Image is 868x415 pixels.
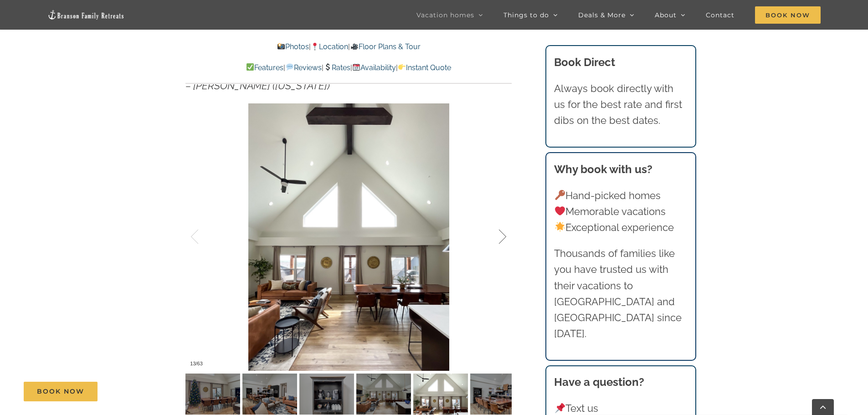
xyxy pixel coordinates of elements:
a: Reviews [285,63,321,72]
p: Hand-picked homes Memorable vacations Exceptional experience [554,188,687,236]
a: Rates [324,63,350,72]
span: Things to do [503,12,549,18]
img: 💲 [324,63,331,71]
img: 💬 [286,63,293,71]
p: Thousands of families like you have trusted us with their vacations to [GEOGRAPHIC_DATA] and [GEO... [554,246,687,342]
img: ❤️ [555,206,565,216]
img: Claymore-Cottage-at-Table-Rock-Lake-Branson-Missouri-1405-scaled.jpg-nggid041801-ngg0dyn-120x90-0... [185,374,240,415]
em: – [PERSON_NAME] ([US_STATE]) [185,80,330,92]
img: 👉 [398,63,406,71]
a: Floor Plans & Tour [350,42,420,51]
img: 🎥 [351,43,358,50]
img: ✅ [247,63,254,71]
span: Book Now [37,388,84,395]
img: Claymore-Cottage-lake-view-pool-vacation-rental-1122-scaled.jpg-nggid041124-ngg0dyn-120x90-00f0w0... [470,374,525,415]
b: Book Direct [554,56,615,69]
img: 📆 [353,63,360,71]
img: Claymore-Cottage-lake-view-pool-vacation-rental-1123-scaled.jpg-nggid041125-ngg0dyn-120x90-00f0w0... [299,374,354,415]
a: Location [311,42,348,51]
a: Availability [352,63,396,72]
img: Branson Family Retreats Logo [47,10,125,20]
span: Deals & More [578,12,626,18]
img: 🔑 [555,190,565,200]
a: Book Now [24,382,98,401]
strong: Have a question? [554,375,644,389]
img: 📸 [277,43,285,50]
img: Claymore-Cottage-lake-view-pool-vacation-rental-1127-scaled.jpg-nggid041129-ngg0dyn-120x90-00f0w0... [413,374,468,415]
span: Vacation homes [416,12,474,18]
img: Claymore-Cottage-lake-view-pool-vacation-rental-1120-scaled.jpg-nggid041122-ngg0dyn-120x90-00f0w0... [242,374,297,415]
p: | | [185,41,512,53]
img: Claymore-Cottage-lake-view-pool-vacation-rental-1126-scaled.jpg-nggid041128-ngg0dyn-120x90-00f0w0... [356,374,411,415]
a: Instant Quote [398,63,451,72]
img: 📌 [555,403,565,413]
span: About [655,12,677,18]
img: 🌟 [555,222,565,232]
a: Photos [277,42,309,51]
p: Always book directly with us for the best rate and first dibs on the best dates. [554,81,687,129]
span: Contact [706,12,734,18]
h3: Why book with us? [554,161,687,178]
span: Book Now [755,6,821,24]
p: | | | | [185,62,512,74]
img: 📍 [311,43,318,50]
a: Features [246,63,283,72]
